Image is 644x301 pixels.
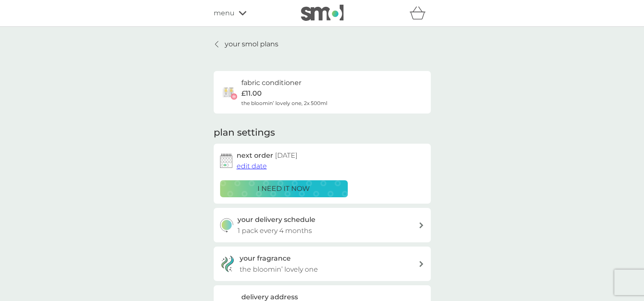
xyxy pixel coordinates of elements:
[409,5,431,22] div: basket
[220,84,237,101] img: fabric conditioner
[214,208,431,242] button: your delivery schedule1 pack every 4 months
[214,247,431,281] a: your fragrancethe bloomin’ lovely one
[220,180,348,197] button: i need it now
[301,5,343,21] img: smol
[225,39,278,50] p: your smol plans
[241,99,327,107] span: the bloomin’ lovely one, 2x 500ml
[275,151,298,159] span: [DATE]
[238,225,312,236] p: 1 pack every 4 months
[241,77,301,88] h6: fabric conditioner
[214,39,278,50] a: your smol plans
[237,161,267,172] button: edit date
[214,126,275,139] h2: plan settings
[238,214,315,225] h3: your delivery schedule
[237,150,298,161] h2: next order
[240,264,318,275] p: the bloomin’ lovely one
[241,88,262,99] p: £11.00
[237,162,267,170] span: edit date
[214,8,235,19] span: menu
[240,253,291,264] h3: your fragrance
[258,183,310,194] p: i need it now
